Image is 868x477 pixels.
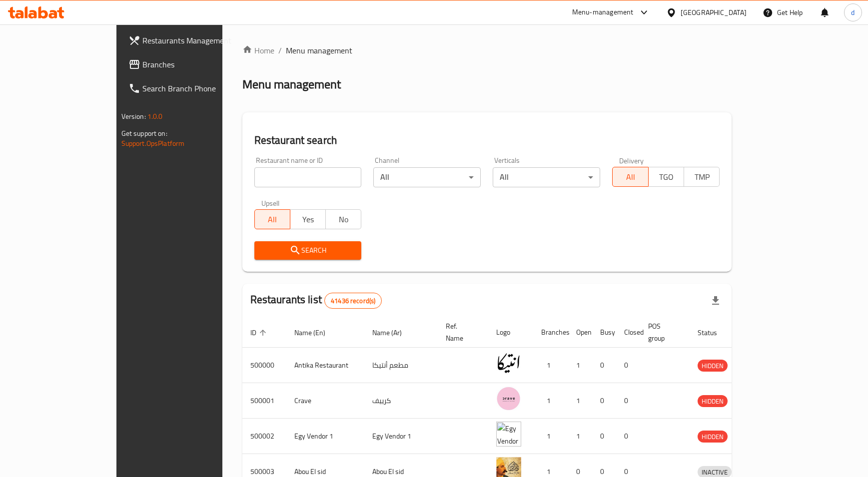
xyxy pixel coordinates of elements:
[142,34,253,46] span: Restaurants Management
[254,209,290,229] button: All
[121,110,146,123] span: Version:
[120,52,261,76] a: Branches
[364,419,438,454] td: Egy Vendor 1
[261,199,280,206] label: Upsell
[533,383,568,419] td: 1
[373,167,481,187] div: All
[617,170,644,184] span: All
[242,419,286,454] td: 500002
[120,28,261,52] a: Restaurants Management
[704,289,728,313] div: Export file
[568,348,592,383] td: 1
[496,351,521,376] img: Antika Restaurant
[533,348,568,383] td: 1
[698,431,728,443] div: HIDDEN
[242,76,341,92] h2: Menu management
[286,419,364,454] td: Egy Vendor 1
[330,212,357,227] span: No
[242,348,286,383] td: 500000
[648,320,678,344] span: POS group
[568,419,592,454] td: 1
[688,170,716,184] span: TMP
[648,167,684,187] button: TGO
[592,383,616,419] td: 0
[142,58,253,70] span: Branches
[496,422,521,447] img: Egy Vendor 1
[262,244,354,257] span: Search
[250,292,382,309] h2: Restaurants list
[324,293,382,309] div: Total records count
[325,209,361,229] button: No
[698,396,728,407] span: HIDDEN
[619,157,644,164] label: Delivery
[372,327,415,339] span: Name (Ar)
[286,44,352,56] span: Menu management
[493,167,600,187] div: All
[242,383,286,419] td: 500001
[592,348,616,383] td: 0
[616,419,640,454] td: 0
[568,383,592,419] td: 1
[294,212,322,227] span: Yes
[242,44,732,56] nav: breadcrumb
[278,44,282,56] li: /
[488,317,533,348] th: Logo
[254,241,362,260] button: Search
[254,167,362,187] input: Search for restaurant name or ID..
[496,386,521,411] img: Crave
[681,7,747,18] div: [GEOGRAPHIC_DATA]
[533,419,568,454] td: 1
[121,127,167,140] span: Get support on:
[325,296,381,306] span: 41436 record(s)
[446,320,476,344] span: Ref. Name
[616,348,640,383] td: 0
[294,327,338,339] span: Name (En)
[616,383,640,419] td: 0
[364,383,438,419] td: كرييف
[616,317,640,348] th: Closed
[698,360,728,372] div: HIDDEN
[120,76,261,100] a: Search Branch Phone
[568,317,592,348] th: Open
[592,419,616,454] td: 0
[121,137,185,150] a: Support.OpsPlatform
[142,82,253,94] span: Search Branch Phone
[698,360,728,372] span: HIDDEN
[592,317,616,348] th: Busy
[290,209,326,229] button: Yes
[612,167,648,187] button: All
[698,431,728,443] span: HIDDEN
[286,383,364,419] td: Crave
[286,348,364,383] td: Antika Restaurant
[533,317,568,348] th: Branches
[364,348,438,383] td: مطعم أنتيكا
[653,170,680,184] span: TGO
[147,110,163,123] span: 1.0.0
[698,327,730,339] span: Status
[684,167,720,187] button: TMP
[851,7,855,18] span: d
[250,327,269,339] span: ID
[254,133,720,148] h2: Restaurant search
[259,212,286,227] span: All
[572,6,634,18] div: Menu-management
